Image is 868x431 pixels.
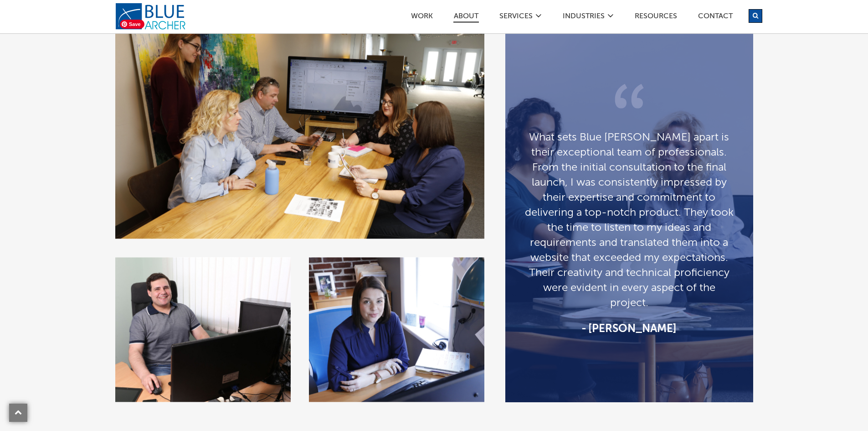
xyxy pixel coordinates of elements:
img: Image [115,257,291,402]
a: SERVICES [499,13,533,22]
span: Save [120,20,144,29]
a: Industries [562,13,605,22]
img: Image [309,257,484,402]
a: ABOUT [453,13,479,23]
div: [PERSON_NAME] [524,322,734,337]
blockquote: What sets Blue [PERSON_NAME] apart is their exceptional team of professionals. From the initial c... [524,81,734,311]
a: Contact [698,13,733,22]
a: Work [411,13,433,22]
a: Resources [634,13,678,22]
a: logo [115,3,188,30]
img: Image [115,16,485,239]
